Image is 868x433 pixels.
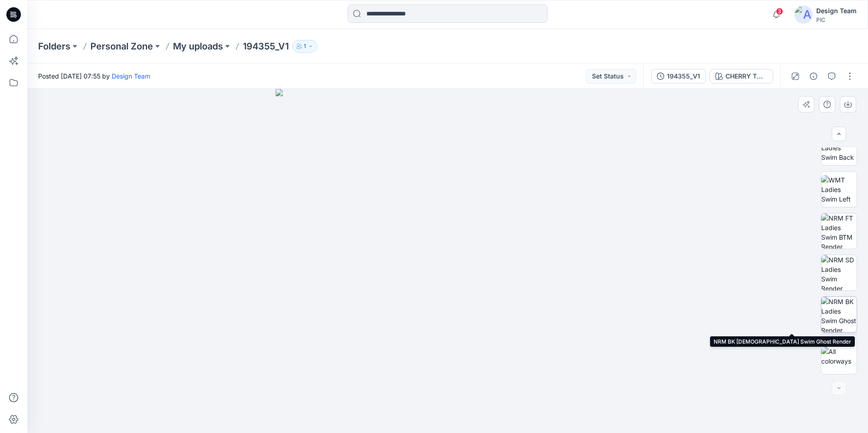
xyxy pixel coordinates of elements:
[794,5,813,24] img: avatar
[651,69,706,84] button: 194355_V1
[112,72,150,80] a: Design Team
[821,347,857,366] img: All colorways
[173,40,223,53] a: My uploads
[821,133,857,162] img: WMT Ladies Swim Back
[38,71,150,81] span: Posted [DATE] 07:55 by
[667,71,700,81] div: 194355_V1
[821,297,857,332] img: NRM BK Ladies Swim Ghost Render
[816,16,857,23] div: PIC
[304,41,306,51] p: 1
[821,213,857,249] img: NRM FT Ladies Swim BTM Render
[90,40,153,53] a: Personal Zone
[806,69,821,84] button: Details
[276,89,620,433] img: eyJhbGciOiJIUzI1NiIsImtpZCI6IjAiLCJzbHQiOiJzZXMiLCJ0eXAiOiJKV1QifQ.eyJkYXRhIjp7InR5cGUiOiJzdG9yYW...
[776,8,783,15] span: 3
[243,40,289,53] p: 194355_V1
[292,40,317,53] button: 1
[38,40,70,53] a: Folders
[821,175,857,204] img: WMT Ladies Swim Left
[725,71,767,81] div: CHERRY TOMATO
[710,69,773,84] button: CHERRY TOMATO
[816,5,857,16] div: Design Team
[821,255,857,290] img: NRM SD Ladies Swim Render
